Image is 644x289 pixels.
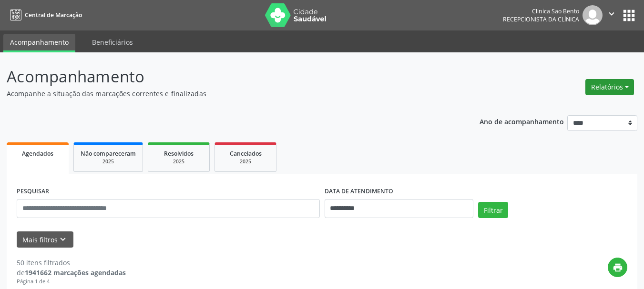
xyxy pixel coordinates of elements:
label: DATA DE ATENDIMENTO [325,184,393,199]
a: Central de Marcação [7,7,82,23]
button: Relatórios [585,79,634,95]
i: keyboard_arrow_down [58,234,68,245]
span: Recepcionista da clínica [503,15,579,23]
p: Acompanhe a situação das marcações correntes e finalizadas [7,89,448,99]
button:  [603,5,621,25]
span: Central de Marcação [25,11,82,19]
img: img [583,5,603,25]
div: de [17,268,126,278]
span: Cancelados [230,149,262,158]
div: Página 1 de 4 [17,278,126,286]
strong: 1941662 marcações agendadas [25,268,126,277]
button: Filtrar [478,202,508,218]
p: Ano de acompanhamento [480,115,564,127]
a: Acompanhamento [3,34,75,52]
label: PESQUISAR [17,184,49,199]
div: 50 itens filtrados [17,258,126,268]
div: Clinica Sao Bento [503,7,579,15]
span: Agendados [22,149,53,158]
p: Acompanhamento [7,65,448,89]
button: Mais filtroskeyboard_arrow_down [17,231,73,248]
div: 2025 [155,158,203,165]
i:  [606,9,617,19]
span: Resolvidos [164,149,194,158]
div: 2025 [222,158,269,165]
i: print [613,262,623,273]
div: 2025 [81,158,136,165]
span: Não compareceram [81,149,136,158]
button: apps [621,7,637,24]
a: Beneficiários [85,34,140,50]
button: print [608,258,627,277]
